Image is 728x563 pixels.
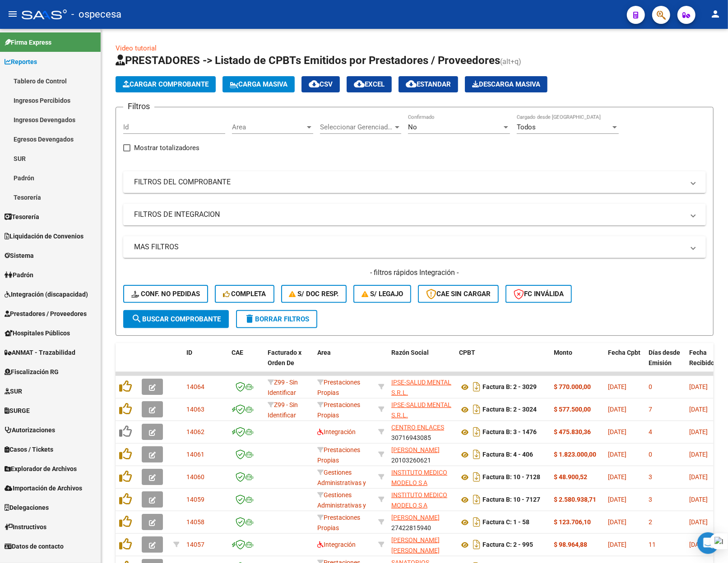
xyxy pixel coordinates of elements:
span: Mostrar totalizadores [134,142,199,153]
span: Reportes [5,57,37,67]
mat-panel-title: FILTROS DE INTEGRACION [134,210,684,220]
span: Padrón [5,270,33,280]
i: Descargar documento [471,447,482,462]
datatable-header-cell: CPBT [455,343,550,383]
span: CAE SIN CARGAR [426,290,491,298]
span: Completa [223,290,266,298]
span: [DATE] [689,473,708,481]
span: [DATE] [608,473,626,481]
mat-expansion-panel-header: MAS FILTROS [123,236,706,258]
span: INSTITUTO MEDICO MODELO S A [391,469,447,486]
div: 27422815940 [391,513,452,531]
span: Explorador de Archivos [5,464,77,474]
span: 14059 [186,496,204,503]
button: Carga Masiva [223,76,295,92]
strong: Factura B: 2 - 3029 [482,384,537,391]
button: FC Inválida [505,285,572,303]
i: Descargar documento [471,470,482,484]
span: CAE [232,349,243,356]
i: Descargar documento [471,515,482,529]
span: 14064 [186,383,204,390]
span: Fecha Cpbt [608,349,640,356]
span: Autorizaciones [5,425,55,435]
strong: Factura B: 2 - 3024 [482,406,537,413]
mat-icon: cloud_download [309,78,320,89]
div: 27317927334 [391,535,452,554]
span: INSTITUTO MEDICO MODELO S A [391,491,447,509]
a: Video tutorial [116,44,157,52]
strong: Factura B: 10 - 7127 [482,496,540,503]
strong: $ 577.500,00 [554,406,591,413]
mat-panel-title: MAS FILTROS [134,242,684,252]
span: Estandar [406,80,451,88]
span: S/ legajo [362,290,403,298]
strong: $ 98.964,88 [554,541,587,548]
span: Tesorería [5,212,39,222]
span: Cargar Comprobante [123,80,209,88]
span: [DATE] [689,406,708,413]
button: CAE SIN CARGAR [418,285,499,303]
span: [DATE] [608,406,626,413]
span: [DATE] [689,383,708,390]
span: IPSE-SALUD MENTAL S.R.L. [391,401,451,419]
strong: Factura C: 1 - 58 [482,519,529,526]
button: Estandar [399,76,458,92]
datatable-header-cell: Area [314,343,375,383]
strong: $ 48.900,52 [554,473,587,481]
datatable-header-cell: ID [183,343,228,383]
i: Descargar documento [471,492,482,507]
span: - ospecesa [71,5,121,24]
strong: Factura B: 4 - 406 [482,451,533,458]
span: Prestadores / Proveedores [5,309,87,319]
span: 0 [649,451,652,458]
button: S/ legajo [353,285,411,303]
span: Todos [517,123,536,131]
strong: $ 475.830,36 [554,428,591,435]
span: [DATE] [608,496,626,503]
datatable-header-cell: Fecha Cpbt [604,343,645,383]
span: FC Inválida [514,290,564,298]
span: Gestiones Administrativas y Otros [317,469,366,497]
span: Prestaciones Propias [317,446,360,464]
button: CSV [301,76,340,92]
datatable-header-cell: Monto [550,343,604,383]
span: Fecha Recibido [689,349,714,366]
span: 14057 [186,541,204,548]
span: EXCEL [354,80,385,88]
span: Monto [554,349,572,356]
mat-icon: search [131,313,142,324]
mat-icon: cloud_download [354,78,365,89]
span: [DATE] [608,428,626,435]
datatable-header-cell: Días desde Emisión [645,343,686,383]
span: 14061 [186,451,204,458]
mat-icon: cloud_download [406,78,417,89]
span: [DATE] [608,451,626,458]
span: 3 [649,473,652,481]
span: No [408,123,417,131]
span: Seleccionar Gerenciador [320,123,393,131]
span: 14062 [186,428,204,435]
button: Buscar Comprobante [123,310,229,328]
span: 11 [649,541,656,548]
span: Razón Social [391,349,429,356]
span: 2 [649,518,652,526]
datatable-header-cell: CAE [228,343,264,383]
span: Importación de Archivos [5,483,82,493]
span: Instructivos [5,522,46,532]
span: 14063 [186,406,204,413]
span: PRESTADORES -> Listado de CPBTs Emitidos por Prestadores / Proveedores [116,54,500,67]
span: [PERSON_NAME] [391,446,440,453]
button: Descarga Masiva [465,76,547,92]
mat-icon: menu [7,9,18,19]
strong: $ 770.000,00 [554,383,591,390]
span: Integración [317,541,356,548]
span: [DATE] [689,496,708,503]
span: Z99 - Sin Identificar [268,401,298,419]
span: [DATE] [608,518,626,526]
i: Descargar documento [471,425,482,439]
span: 14058 [186,518,204,526]
button: EXCEL [347,76,392,92]
div: 20103260621 [391,445,452,464]
span: Integración [317,428,356,435]
span: 3 [649,496,652,503]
